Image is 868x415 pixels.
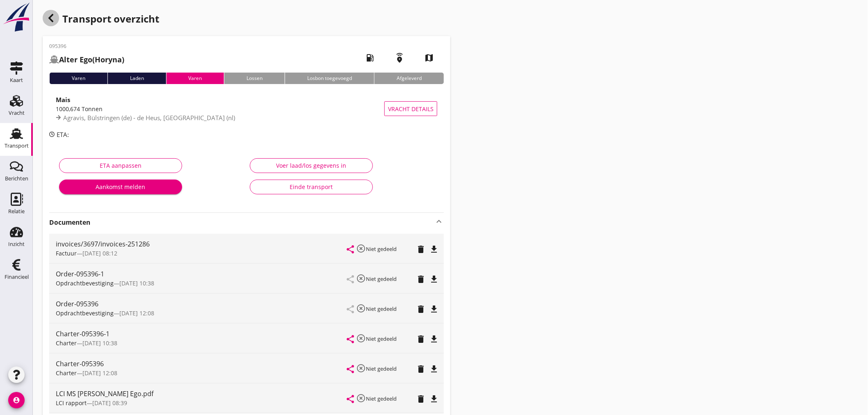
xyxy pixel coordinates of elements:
i: file_download [429,304,439,314]
div: Voer laad/los gegevens in [257,161,366,170]
div: Transport overzicht [43,10,450,30]
div: ETA aanpassen [66,161,175,170]
strong: Documenten [49,218,434,227]
span: [DATE] 10:38 [119,279,154,287]
a: Mais1000,674 TonnenAgravis, Bülstringen (de) - de Heus, [GEOGRAPHIC_DATA] (nl)Vracht details [49,91,444,127]
i: share [345,334,355,344]
strong: Alter Ego [59,55,92,64]
i: file_download [429,364,439,374]
span: [DATE] 10:38 [82,339,117,347]
div: Relatie [8,209,25,214]
button: Vracht details [384,101,437,116]
span: [DATE] 12:08 [119,309,154,317]
div: — [56,279,347,287]
i: delete [416,244,426,254]
i: highlight_off [356,333,366,343]
span: Vracht details [388,105,434,113]
div: 1000,674 Tonnen [56,105,384,113]
div: Varen [49,73,107,84]
div: — [56,309,347,317]
div: Financieel [5,274,29,280]
button: ETA aanpassen [59,158,182,173]
div: Transport [5,143,29,148]
span: LCI rapport [56,399,87,407]
div: Berichten [5,176,28,181]
div: Aankomst melden [66,182,176,191]
div: Vracht [9,110,25,116]
i: highlight_off [356,393,366,403]
i: map [418,46,441,69]
img: logo-small.a267ee39.svg [2,2,31,32]
i: keyboard_arrow_up [434,217,444,226]
span: Opdrachtbevestiging [56,309,114,317]
i: file_download [429,394,439,404]
span: Charter [56,369,77,377]
small: Niet gedeeld [366,275,397,283]
span: Charter [56,339,77,347]
button: Einde transport [250,180,373,194]
i: highlight_off [356,363,366,373]
div: — [56,249,347,258]
i: delete [416,334,426,344]
div: Inzicht [8,242,25,247]
i: share [345,394,355,404]
i: emergency_share [388,46,411,69]
div: Laden [107,73,166,84]
span: ETA: [57,130,69,139]
small: Niet gedeeld [366,305,397,312]
span: Opdrachtbevestiging [56,279,114,287]
small: Niet gedeeld [366,395,397,402]
div: Einde transport [257,182,366,191]
i: delete [416,394,426,404]
div: — [56,399,347,407]
div: Afgeleverd [374,73,444,84]
i: delete [416,274,426,284]
i: delete [416,304,426,314]
span: [DATE] 08:12 [82,249,117,257]
i: highlight_off [356,244,366,253]
i: share [345,244,355,254]
div: Order-095396-1 [56,269,347,279]
small: Niet gedeeld [366,245,397,253]
i: file_download [429,334,439,344]
p: 095396 [49,43,124,50]
h2: (Horyna) [49,54,124,65]
span: [DATE] 08:39 [92,399,127,407]
button: Aankomst melden [59,180,182,194]
strong: Mais [56,96,70,104]
div: Order-095396 [56,299,347,309]
small: Niet gedeeld [366,335,397,342]
div: Charter-095396 [56,359,347,369]
i: file_download [429,244,439,254]
button: Voer laad/los gegevens in [250,158,373,173]
i: highlight_off [356,303,366,313]
i: account_circle [8,392,25,408]
div: Charter-095396-1 [56,329,347,339]
div: — [56,339,347,347]
i: delete [416,364,426,374]
span: Factuur [56,249,77,257]
span: Agravis, Bülstringen (de) - de Heus, [GEOGRAPHIC_DATA] (nl) [63,114,235,122]
div: Varen [166,73,224,84]
i: highlight_off [356,274,366,283]
div: LCI MS [PERSON_NAME] Ego.pdf [56,389,347,399]
small: Niet gedeeld [366,365,397,372]
i: file_download [429,274,439,284]
div: — [56,369,347,377]
div: Losbon toegevoegd [285,73,374,84]
div: Lossen [224,73,285,84]
div: invoices/3697/invoices-251286 [56,239,347,249]
i: share [345,364,355,374]
span: [DATE] 12:08 [82,369,117,377]
div: Kaart [10,78,23,83]
i: local_gas_station [359,46,381,69]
